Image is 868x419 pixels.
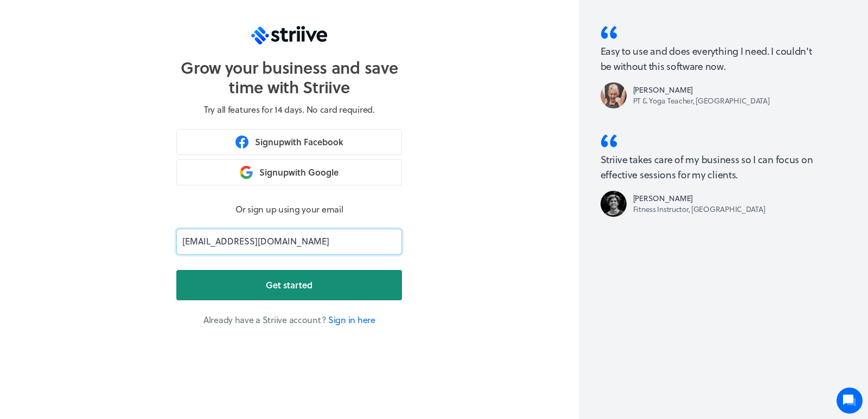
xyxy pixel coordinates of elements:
div: [PERSON_NAME] [633,193,765,204]
iframe: gist-messenger-bubble-iframe [837,388,863,414]
button: Signupwith Google [176,159,402,185]
span: New conversation [70,133,130,141]
h2: We're here to help. Ask us anything! [16,72,201,107]
h1: Hi [16,53,201,70]
p: Striive takes care of my business so I can focus on effective sessions for my clients. [601,152,818,182]
input: Search articles [31,186,194,208]
div: Fitness Instructor, [GEOGRAPHIC_DATA] [633,204,765,215]
a: Sign in here [328,313,375,326]
p: Try all features for 14 days. No card required. [204,103,375,116]
img: James - Fitness Instructor, Melbourne [601,191,627,217]
button: Signupwith Facebook [176,129,402,155]
button: New conversation [17,126,200,148]
p: Easy to use and does everything I need. I couldn't be without this software now. [601,43,818,74]
button: Get started [176,270,402,300]
div: PT & Yoga Teacher, [GEOGRAPHIC_DATA] [633,95,770,106]
input: Enter your email to continue... [176,229,402,255]
p: Find an answer quickly [15,169,202,182]
img: Alex - PT & Yoga Teacher, Boston [601,82,627,108]
div: [PERSON_NAME] [633,85,770,95]
p: Already have a Striive account? [176,313,402,326]
span: Get started [266,279,312,292]
img: logo-trans.svg [251,26,327,44]
p: Or sign up using your email [176,203,402,216]
h1: Grow your business and save time with Striive [176,57,402,96]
